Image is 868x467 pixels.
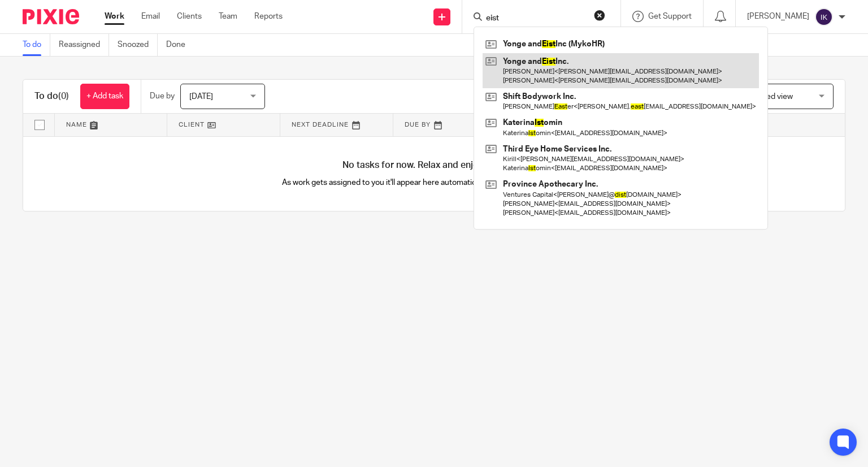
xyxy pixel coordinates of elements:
[118,34,158,56] a: Snoozed
[23,9,79,24] img: Pixie
[141,11,160,22] a: Email
[485,14,587,24] input: Search
[229,177,640,188] p: As work gets assigned to you it'll appear here automatically, helping you stay organised.
[34,90,69,102] h1: To do
[23,34,50,56] a: To do
[747,11,809,22] p: [PERSON_NAME]
[219,11,237,22] a: Team
[189,93,213,101] span: [DATE]
[58,92,69,101] span: (0)
[59,34,109,56] a: Reassigned
[105,11,124,22] a: Work
[150,90,175,102] p: Due by
[648,12,692,20] span: Get Support
[23,159,845,171] h4: No tasks for now. Relax and enjoy your day!
[594,10,605,21] button: Clear
[80,84,129,109] a: + Add task
[815,8,833,26] img: svg%3E
[166,34,194,56] a: Done
[254,11,283,22] a: Reports
[177,11,202,22] a: Clients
